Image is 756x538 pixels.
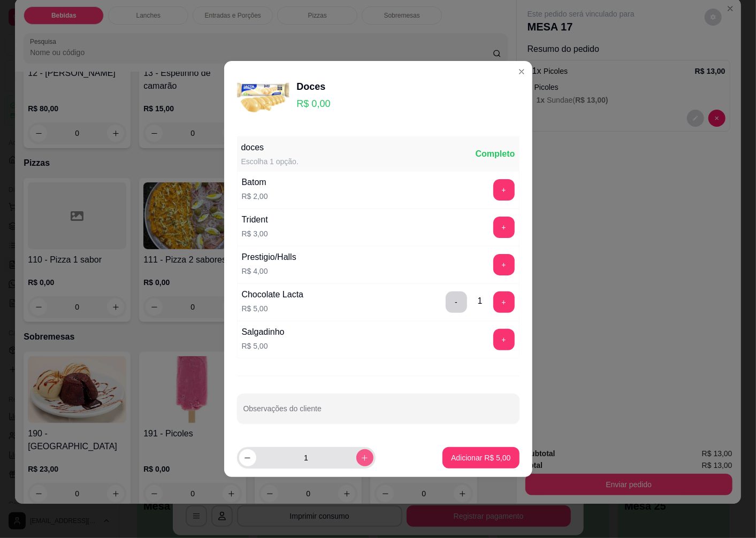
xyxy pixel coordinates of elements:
[242,251,296,264] div: Prestigio/Halls
[493,254,515,275] button: add
[493,329,515,350] button: add
[242,288,304,301] div: Chocolate Lacta
[242,266,296,276] p: R$ 4,00
[513,63,530,80] button: Close
[451,452,510,463] p: Adicionar R$ 5,00
[242,303,304,314] p: R$ 5,00
[242,341,285,351] p: R$ 5,00
[493,291,515,313] button: add
[242,326,285,339] div: Salgadinho
[243,408,513,418] input: Observações do cliente
[493,179,515,201] button: add
[242,191,268,202] p: R$ 2,00
[478,295,483,308] div: 1
[442,447,519,468] button: Adicionar R$ 5,00
[297,96,331,111] p: R$ 0,00
[446,291,467,313] button: delete
[237,70,291,123] img: product-image
[239,449,256,466] button: decrease-product-quantity
[476,148,515,160] div: Completo
[241,156,299,167] div: Escolha 1 opção.
[297,79,331,94] div: Doces
[242,228,268,239] p: R$ 3,00
[241,141,299,154] div: doces
[356,449,373,466] button: increase-product-quantity
[242,176,268,189] div: Batom
[493,217,515,238] button: add
[242,213,268,226] div: Trident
